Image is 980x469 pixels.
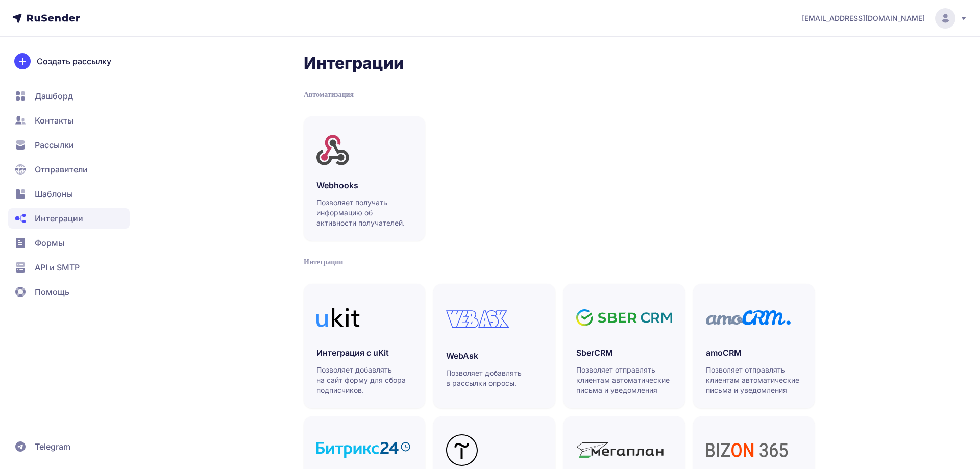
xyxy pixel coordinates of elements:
[316,347,412,359] h3: Интеграция с uKit
[706,347,802,359] h3: amoCRM
[802,13,925,23] span: [EMAIL_ADDRESS][DOMAIN_NAME]
[446,350,542,362] h3: WebAsk
[35,212,83,225] span: Интеграции
[446,368,543,388] p: Позволяет добавлять в рассылки опросы.
[316,365,413,396] p: Позволяет добавлять на сайт форму для сбора подписчиков.
[8,436,130,457] a: Telegram
[316,179,412,191] h3: Webhooks
[35,163,88,176] span: Отправители
[35,440,70,453] span: Telegram
[304,257,815,267] div: Интеграции
[35,90,73,102] span: Дашборд
[35,261,80,274] span: API и SMTP
[304,53,815,73] h2: Интеграции
[37,55,111,67] span: Создать рассылку
[706,365,803,396] p: Позволяет отправлять клиентам автоматические письма и уведомления
[693,284,815,408] a: amoCRMПозволяет отправлять клиентам автоматические письма и уведомления
[316,198,413,228] p: Позволяет получать информацию об активности получателей.
[35,188,73,200] span: Шаблоны
[35,286,69,298] span: Помощь
[304,284,425,408] a: Интеграция с uKitПозволяет добавлять на сайт форму для сбора подписчиков.
[433,284,555,408] a: WebAskПозволяет добавлять в рассылки опросы.
[35,139,74,151] span: Рассылки
[304,116,425,241] a: WebhooksПозволяет получать информацию об активности получателей.
[576,347,672,359] h3: SberCRM
[35,114,73,127] span: Контакты
[576,365,673,396] p: Позволяет отправлять клиентам автоматические письма и уведомления
[563,284,685,408] a: SberCRMПозволяет отправлять клиентам автоматические письма и уведомления
[35,237,64,249] span: Формы
[304,90,815,100] div: Автоматизация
